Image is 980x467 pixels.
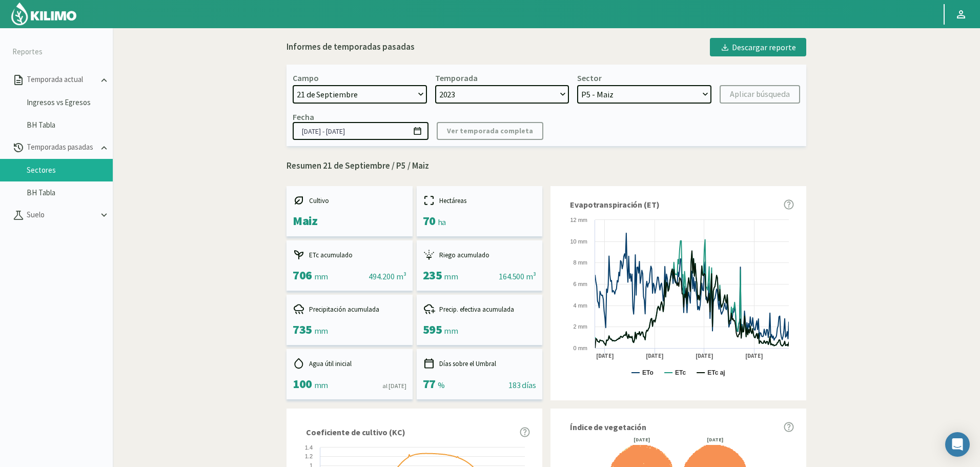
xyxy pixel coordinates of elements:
text: 1.2 [305,453,313,459]
p: Resumen 21 de Septiembre / P5 / Maiz [287,159,806,173]
a: Sectores [27,166,113,175]
div: [DATE] [683,437,748,442]
span: Índice de vegetación [570,421,646,433]
kil-mini-card: report-summary-cards.ACCUMULATED_IRRIGATION [417,240,543,291]
text: [DATE] [696,352,713,360]
span: 235 [423,267,442,283]
p: Temporada actual [25,74,98,86]
span: mm [444,271,458,281]
span: Coeficiente de cultivo (KC) [306,426,405,438]
div: Campo [293,73,319,83]
span: 100 [293,376,312,392]
div: Agua útil inicial [293,357,406,370]
kil-mini-card: report-summary-cards.INITIAL_USEFUL_WATER [287,349,413,399]
span: ha [438,217,446,227]
kil-mini-card: report-summary-cards.ACCUMULATED_PRECIPITATION [287,295,413,345]
div: Fecha [293,112,314,122]
kil-mini-card: report-summary-cards.ACCUMULATED_ETC [287,240,413,291]
a: Ingresos vs Egresos [27,98,113,107]
div: Riego acumulado [423,249,537,261]
a: BH Tabla [27,188,113,197]
div: Informes de temporadas pasadas [287,40,415,54]
text: ETc [675,369,686,376]
span: mm [314,326,328,336]
text: [DATE] [646,352,664,360]
div: Precipitación acumulada [293,303,406,315]
span: mm [444,326,458,336]
text: 2 mm [574,323,588,330]
div: [DATE] [609,437,675,442]
div: Descargar reporte [720,41,796,53]
text: 0 mm [574,345,588,351]
div: Días sobre el Umbral [423,357,537,370]
span: 735 [293,321,312,337]
div: Hectáreas [423,194,537,207]
kil-mini-card: report-summary-cards.HECTARES [417,186,543,236]
div: ETc acumulado [293,249,406,261]
span: 706 [293,267,312,283]
text: [DATE] [596,352,614,360]
div: Open Intercom Messenger [945,432,970,457]
text: 8 mm [574,259,588,266]
span: Maiz [293,213,317,229]
text: 4 mm [574,302,588,309]
text: ETc aj [707,369,725,376]
span: 70 [423,213,436,229]
span: % [438,380,445,390]
a: BH Tabla [27,120,113,130]
div: Cultivo [293,194,406,207]
div: 494.200 m³ [369,270,406,282]
div: 183 días [508,379,536,391]
text: 12 mm [570,217,587,223]
div: al [DATE] [382,381,406,391]
p: Suelo [25,209,98,221]
div: Temporada [435,73,478,83]
span: 77 [423,376,436,392]
span: 595 [423,321,442,337]
kil-mini-card: report-summary-cards.CROP [287,186,413,236]
kil-mini-card: report-summary-cards.DAYS_ABOVE_THRESHOLD [417,349,543,399]
span: Evapotranspiración (ET) [570,198,660,211]
text: ETo [642,369,654,376]
span: mm [314,271,328,281]
span: mm [314,380,328,390]
text: 1.4 [305,444,313,451]
kil-mini-card: report-summary-cards.ACCUMULATED_EFFECTIVE_PRECIPITATION [417,295,543,345]
div: Sector [577,73,602,83]
p: Temporadas pasadas [25,141,98,153]
text: 10 mm [570,238,587,245]
div: Precip. efectiva acumulada [423,303,537,315]
text: [DATE] [745,352,763,360]
div: 164.500 m³ [499,270,536,282]
text: 6 mm [574,281,588,287]
img: Kilimo [10,2,77,26]
input: dd/mm/yyyy - dd/mm/yyyy [293,122,428,140]
button: Descargar reporte [710,38,806,56]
